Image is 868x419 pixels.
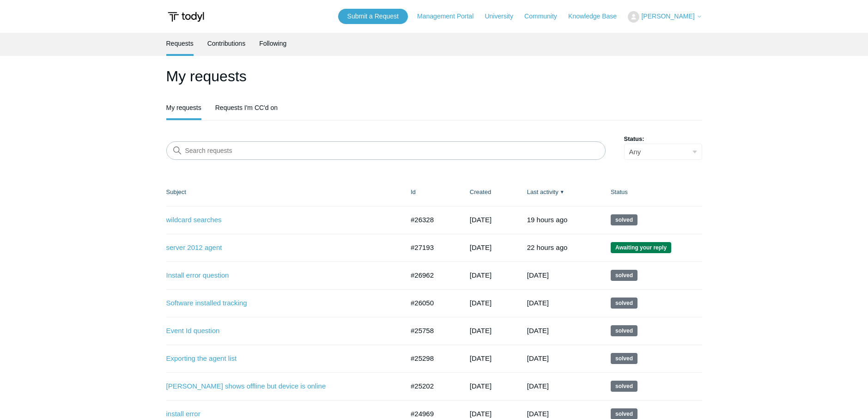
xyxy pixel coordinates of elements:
[401,317,461,345] td: #25758
[470,410,492,418] time: 05/20/2025, 09:50
[470,382,492,390] time: 05/30/2025, 10:42
[401,234,461,261] td: #27193
[401,289,461,317] td: #26050
[470,188,491,195] a: Created
[611,381,637,392] span: This request has been solved
[611,270,637,281] span: This request has been solved
[166,8,206,25] img: Todyl Support Center Help Center home page
[568,12,626,21] a: Knowledge Base
[611,298,637,309] span: This request has been solved
[527,410,549,418] time: 06/19/2025, 11:02
[401,178,461,206] th: Id
[166,97,201,118] a: My requests
[524,12,566,21] a: Community
[485,12,522,21] a: University
[470,271,492,279] time: 08/01/2025, 16:00
[527,271,549,279] time: 08/07/2025, 17:02
[207,33,246,54] a: Contributions
[338,9,408,24] a: Submit a Request
[470,243,492,251] time: 08/08/2025, 14:35
[611,214,637,225] span: This request has been solved
[611,325,637,336] span: This request has been solved
[166,381,390,392] a: [PERSON_NAME] shows offline but device is online
[166,243,390,253] a: server 2012 agent
[470,327,492,334] time: 06/27/2025, 10:21
[527,327,549,334] time: 07/20/2025, 13:02
[641,12,694,20] span: [PERSON_NAME]
[166,270,390,281] a: Install error question
[527,243,568,251] time: 08/13/2025, 15:25
[166,65,702,87] h1: My requests
[166,33,194,54] a: Requests
[624,134,702,144] label: Status:
[527,354,549,362] time: 06/25/2025, 12:02
[560,188,565,195] span: ▼
[611,242,671,253] span: We are waiting for you to respond
[527,188,558,195] a: Last activity▼
[470,354,492,362] time: 06/04/2025, 13:55
[215,97,278,118] a: Requests I'm CC'd on
[527,299,549,307] time: 08/03/2025, 11:02
[166,215,390,225] a: wildcard searches
[401,345,461,372] td: #25298
[611,353,637,364] span: This request has been solved
[259,33,286,54] a: Following
[628,11,702,23] button: [PERSON_NAME]
[417,12,483,21] a: Management Portal
[401,372,461,400] td: #25202
[527,382,549,390] time: 06/23/2025, 15:02
[470,299,492,307] time: 07/09/2025, 14:46
[166,326,390,336] a: Event Id question
[166,353,390,364] a: Exporting the agent list
[166,178,401,206] th: Subject
[527,216,568,224] time: 08/13/2025, 18:02
[401,206,461,234] td: #26328
[401,261,461,289] td: #26962
[601,178,702,206] th: Status
[166,141,606,160] input: Search requests
[166,298,390,309] a: Software installed tracking
[470,216,492,224] time: 07/17/2025, 10:58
